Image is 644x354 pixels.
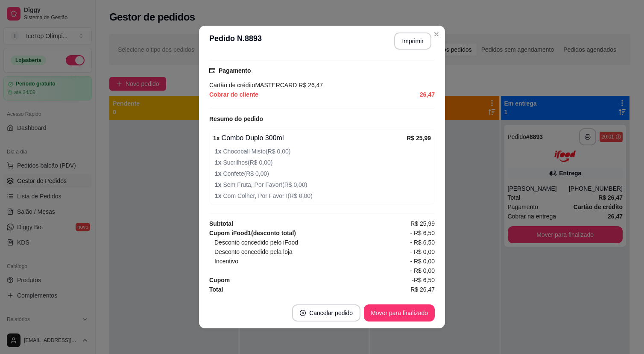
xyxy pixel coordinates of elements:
[214,238,298,247] span: Desconto concedido pelo iFood
[215,170,223,177] strong: 1 x
[215,158,431,167] span: Sucrilhos ( R$ 0,00 )
[215,180,431,189] span: Sem Fruta, Por Favor! ( R$ 0,00 )
[292,304,360,322] button: close-circleCancelar pedido
[215,169,431,178] span: Confete ( R$ 0,00 )
[209,277,230,283] strong: Cupom
[209,115,263,122] strong: Resumo do pedido
[214,247,293,257] span: Desconto concedido pela loja
[420,91,435,98] strong: 26,47
[215,147,431,156] span: Chocoball Misto ( R$ 0,00 )
[209,32,262,50] h3: Pedido N. 8893
[410,228,435,238] span: - R$ 6,50
[410,238,435,247] span: - R$ 6,50
[209,82,297,88] span: Cartão de crédito MASTERCARD
[213,133,407,143] div: Combo Duplo 300ml
[412,275,435,285] span: -R$ 6,50
[215,181,223,188] strong: 1 x
[219,67,251,74] strong: Pagamento
[394,32,431,50] button: Imprimir
[215,148,223,155] strong: 1 x
[215,159,223,166] strong: 1 x
[410,266,435,275] span: - R$ 0,00
[410,257,435,266] span: - R$ 0,00
[214,257,238,266] span: Incentivo
[410,219,435,228] span: R$ 25,99
[364,304,435,322] button: Mover para finalizado
[209,90,258,99] span: Cobrar do cliente
[215,191,431,201] span: Com Colher, Por Favor ! ( R$ 0,00 )
[209,286,223,293] strong: Total
[410,285,435,294] span: R$ 26,47
[300,310,306,316] span: close-circle
[410,247,435,257] span: - R$ 0,00
[213,135,220,142] strong: 1 x
[209,220,233,227] strong: Subtotal
[215,192,223,199] strong: 1 x
[209,230,296,236] strong: Cupom iFood 1 (desconto total)
[209,68,215,74] span: credit-card
[430,27,443,41] button: Close
[407,135,431,142] strong: R$ 25,99
[297,82,323,88] span: R$ 26,47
